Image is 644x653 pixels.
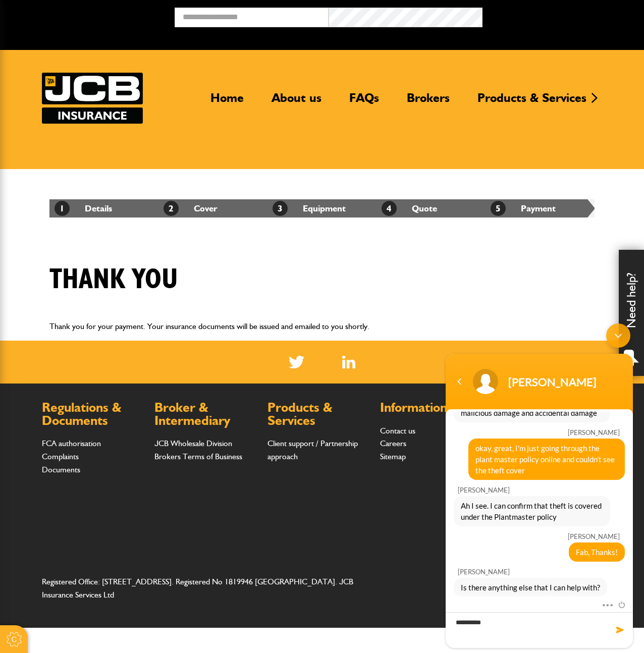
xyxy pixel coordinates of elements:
li: Payment [486,199,595,217]
h2: Regulations & Documents [42,401,144,427]
img: Twitter [289,356,304,368]
span: 3 [273,201,288,216]
a: Client support / Partnership approach [267,439,358,461]
a: 4Quote [382,203,437,213]
a: 2Cover [164,203,218,213]
span: 4 [382,201,397,216]
p: Thank you for your payment. Your insurance documents will be issued and emailed to you shortly. [49,320,595,333]
div: Need help? [619,250,644,376]
h1: Thank you [49,263,178,297]
a: FAQs [342,90,387,114]
a: JCB Wholesale Division [154,439,232,448]
a: JCB Insurance Services [42,73,143,124]
a: 3Equipment [273,203,346,213]
h2: Products & Services [267,401,370,427]
a: Sitemap [380,452,406,461]
a: FCA authorisation [42,439,101,448]
a: Home [203,90,251,114]
a: LinkedIn [342,356,356,368]
a: Complaints [42,452,79,461]
a: Contact us [380,426,415,436]
h2: Broker & Intermediary [154,401,257,427]
span: 2 [164,201,179,216]
img: Linked In [342,356,356,368]
iframe: SalesIQ Chatwindow [441,318,638,653]
a: Careers [380,439,406,448]
a: Documents [42,465,80,474]
span: 1 [55,201,70,216]
a: Brokers [399,90,457,114]
a: 1Details [55,203,112,213]
button: Broker Login [482,8,636,23]
a: About us [264,90,329,114]
a: Brokers Terms of Business [154,452,242,461]
address: Registered Office: [STREET_ADDRESS]. Registered No 1819946 [GEOGRAPHIC_DATA]. JCB Insurance Servi... [42,575,370,601]
h2: Information [380,401,482,414]
img: JCB Insurance Services logo [42,73,143,124]
span: 5 [491,201,506,216]
a: Products & Services [470,90,594,114]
